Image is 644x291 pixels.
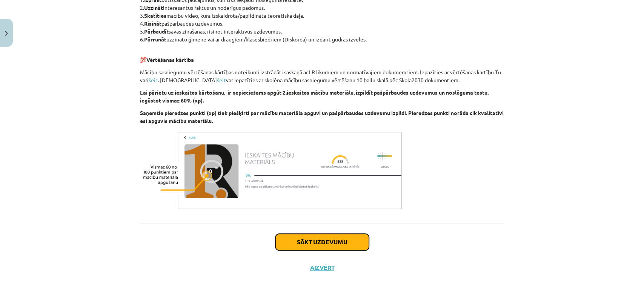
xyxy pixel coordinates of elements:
b: Vērtēšanas kārtība [146,56,194,63]
b: Pārrunāt [144,36,166,43]
p: 💯 [140,48,504,64]
b: Uzzināt [144,4,163,11]
b: Risināt [144,20,161,27]
b: Skatīties [144,12,166,19]
a: šeit [149,77,158,83]
a: šeit [217,77,226,83]
img: icon-close-lesson-0947bae3869378f0d4975bcd49f059093ad1ed9edebbc8119c70593378902aed.svg [5,31,8,36]
b: Pārbaudīt [144,28,169,35]
button: Aizvērt [308,264,337,271]
p: Mācību sasniegumu vērtēšanas kārtības noteikumi izstrādāti saskaņā ar LR likumiem un normatīvajie... [140,68,504,84]
button: Sākt uzdevumu [275,234,369,250]
b: Lai pārietu uz ieskaites kārtošanu, ir nepieciešams apgūt 2.ieskaites mācību materiālu, izpildīt ... [140,89,489,104]
b: Saņemtie pieredzes punkti (xp) tiek piešķirti par mācību materiāla apguvi un pašpārbaudes uzdevum... [140,109,504,124]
